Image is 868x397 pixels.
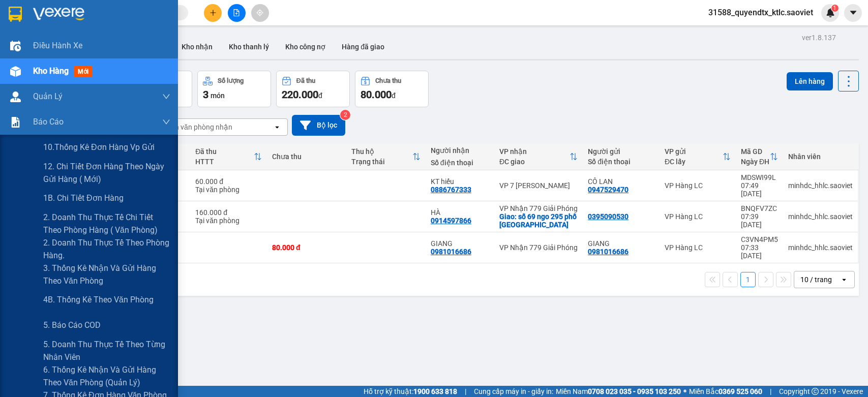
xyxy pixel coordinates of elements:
sup: 2 [340,110,350,120]
button: aim [251,4,269,22]
svg: open [840,276,848,284]
div: Mã GD [741,147,770,156]
span: aim [256,9,263,16]
div: VP Nhận 779 Giải Phóng [499,243,578,252]
div: VP Hàng LC [665,181,731,190]
span: 1 [833,5,836,12]
span: file-add [233,9,240,16]
span: 1B. Chi tiết đơn hàng [43,192,124,204]
div: 0947529470 [588,186,628,194]
span: | [465,386,466,397]
span: Kho hàng [33,66,69,76]
div: 0981016686 [588,248,628,256]
div: VP nhận [499,147,570,156]
div: minhdc_hhlc.saoviet [788,181,853,190]
strong: 1900 633 818 [413,387,457,395]
div: Giao: số 69 ngo 295 phố bạch mai [499,212,578,229]
button: Lên hàng [787,72,833,90]
div: Người nhận [431,146,489,155]
span: 5. Doanh thu thực tế theo từng nhân viên [43,338,170,363]
span: mới [74,66,93,77]
div: 0981016686 [431,248,471,256]
th: Toggle SortBy [660,143,736,170]
span: Điều hành xe [33,39,82,52]
div: 60.000 đ [195,177,262,186]
div: Thu hộ [351,147,412,156]
span: 3 [203,88,208,101]
div: ver 1.8.137 [802,32,836,43]
div: Đã thu [195,147,254,156]
div: MDSWI99L [741,173,778,181]
button: caret-down [844,4,862,22]
span: | [770,386,771,397]
div: Tại văn phòng [195,217,262,225]
th: Toggle SortBy [736,143,783,170]
div: Chưa thu [272,152,341,161]
span: 6. Thống kê nhận và gửi hàng theo văn phòng (quản lý) [43,363,170,389]
div: Số lượng [218,77,244,84]
span: caret-down [849,8,858,17]
div: ĐC giao [499,158,570,166]
div: 0886767333 [431,186,471,194]
span: Cung cấp máy in - giấy in: [474,386,553,397]
div: Trạng thái [351,158,412,166]
button: Đã thu220.000đ [276,71,350,107]
span: Báo cáo [33,115,64,128]
div: 07:49 [DATE] [741,181,778,198]
div: Chọn văn phòng nhận [162,122,232,132]
div: 07:33 [DATE] [741,243,778,260]
button: Số lượng3món [197,71,271,107]
div: 0395090530 [588,212,628,221]
div: KT hiếu [431,177,489,186]
button: Kho công nợ [277,35,334,59]
span: down [162,118,170,126]
div: VP Hàng LC [665,212,731,221]
div: Số điện thoại [431,159,489,167]
div: CÔ LAN [588,177,654,186]
span: Quản Lý [33,90,63,103]
button: Bộ lọc [292,115,345,136]
span: 220.000 [282,88,318,101]
span: 12. Chi tiết đơn hàng theo ngày gửi hàng ( mới) [43,160,170,186]
div: Tại văn phòng [195,186,262,194]
strong: 0708 023 035 - 0935 103 250 [588,387,681,395]
button: Kho nhận [173,35,221,59]
img: warehouse-icon [10,66,21,77]
img: solution-icon [10,117,21,128]
div: HTTT [195,158,254,166]
span: plus [209,9,217,16]
img: warehouse-icon [10,41,21,51]
div: 80.000 đ [272,243,341,252]
div: Nhân viên [788,152,853,161]
button: Hàng đã giao [334,35,393,59]
span: 3. Thống kê nhận và gửi hàng theo văn phòng [43,262,170,287]
div: Ngày ĐH [741,158,770,166]
div: BNQFV7ZC [741,204,778,212]
div: minhdc_hhlc.saoviet [788,212,853,221]
div: minhdc_hhlc.saoviet [788,243,853,252]
th: Toggle SortBy [190,143,267,170]
img: logo-vxr [9,7,22,22]
th: Toggle SortBy [494,143,583,170]
button: 1 [740,272,756,287]
svg: open [273,123,281,131]
span: 10.Thống kê đơn hàng vp gửi [43,141,155,154]
img: icon-new-feature [826,8,835,17]
div: VP 7 [PERSON_NAME] [499,181,578,190]
span: ⚪️ [683,389,686,393]
span: 80.000 [361,88,392,101]
span: 2. Doanh thu thực tế theo phòng hàng. [43,236,170,262]
sup: 1 [831,5,839,12]
div: 160.000 đ [195,208,262,217]
button: Chưa thu80.000đ [355,71,429,107]
span: Hỗ trợ kỹ thuật: [364,386,457,397]
span: 31588_quyendtx_ktlc.saoviet [700,6,821,19]
div: Đã thu [296,77,315,84]
div: 10 / trang [800,274,832,285]
button: Kho thanh lý [221,35,277,59]
span: Miền Nam [556,386,681,397]
button: plus [204,4,222,22]
span: down [162,93,170,101]
button: file-add [228,4,246,22]
span: copyright [812,388,819,395]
